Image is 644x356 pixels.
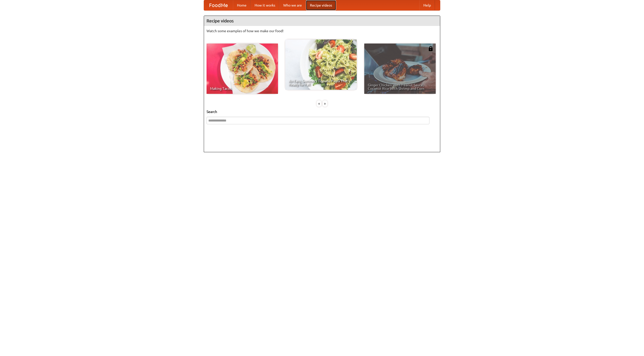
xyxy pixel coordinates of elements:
a: Help [419,0,435,10]
span: Making Tacos [210,87,274,90]
div: » [323,100,327,107]
span: An Easy, Summery Tomato Pasta That's Ready for Fall [289,79,353,86]
img: 483408.png [428,46,433,51]
a: How it works [251,0,279,10]
a: Recipe videos [306,0,336,10]
h4: Recipe videos [204,16,440,26]
a: Who we are [279,0,306,10]
a: FoodMe [204,0,233,10]
a: Making Tacos [207,44,278,94]
div: « [317,100,321,107]
a: Home [233,0,251,10]
p: Watch some examples of how we make our food! [207,28,437,33]
a: An Easy, Summery Tomato Pasta That's Ready for Fall [285,39,357,90]
h5: Search [207,109,437,114]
